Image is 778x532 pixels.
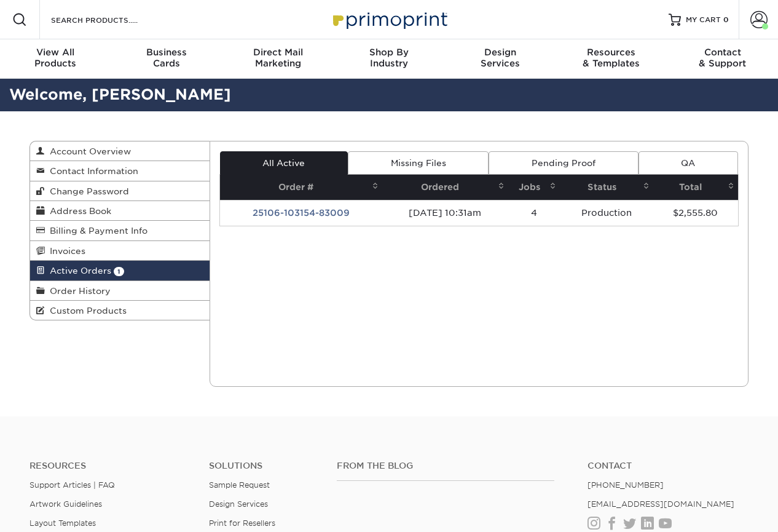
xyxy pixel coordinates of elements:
[45,166,138,176] span: Contact Information
[444,47,556,69] div: Services
[45,206,111,216] span: Address Book
[328,6,450,33] img: Primoprint
[30,161,210,181] a: Contact Information
[587,461,749,471] a: Contact
[114,267,124,276] span: 1
[111,39,222,79] a: BusinessCards
[444,47,556,58] span: Design
[45,266,111,276] span: Active Orders
[667,47,778,69] div: & Support
[382,200,508,226] td: [DATE] 10:31am
[723,15,729,24] span: 0
[45,146,131,156] span: Account Overview
[587,499,734,509] a: [EMAIL_ADDRESS][DOMAIN_NAME]
[30,241,210,261] a: Invoices
[348,151,489,175] a: Missing Files
[334,47,445,58] span: Shop By
[209,480,270,490] a: Sample Request
[30,201,210,221] a: Address Book
[508,175,560,200] th: Jobs
[508,200,560,226] td: 4
[587,480,664,490] a: [PHONE_NUMBER]
[30,261,210,280] a: Active Orders 1
[220,175,382,200] th: Order #
[45,186,129,196] span: Change Password
[653,200,738,226] td: $2,555.80
[30,181,210,201] a: Change Password
[45,306,127,316] span: Custom Products
[29,499,102,509] a: Artwork Guidelines
[556,47,667,69] div: & Templates
[334,47,445,69] div: Industry
[489,151,638,175] a: Pending Proof
[111,47,222,69] div: Cards
[220,151,348,175] a: All Active
[45,246,85,256] span: Invoices
[220,200,382,226] td: 25106-103154-83009
[45,286,111,296] span: Order History
[209,499,268,509] a: Design Services
[686,15,721,25] span: MY CART
[667,39,778,79] a: Contact& Support
[30,301,210,320] a: Custom Products
[556,47,667,58] span: Resources
[29,518,96,528] a: Layout Templates
[667,47,778,58] span: Contact
[209,461,318,471] h4: Solutions
[45,226,147,236] span: Billing & Payment Info
[30,281,210,301] a: Order History
[111,47,222,58] span: Business
[30,221,210,240] a: Billing & Payment Info
[30,141,210,161] a: Account Overview
[337,461,554,471] h4: From the Blog
[222,47,334,69] div: Marketing
[560,200,653,226] td: Production
[29,480,115,490] a: Support Articles | FAQ
[560,175,653,200] th: Status
[222,47,334,58] span: Direct Mail
[653,175,738,200] th: Total
[222,39,334,79] a: Direct MailMarketing
[50,12,170,27] input: SEARCH PRODUCTS.....
[334,39,445,79] a: Shop ByIndustry
[639,151,738,175] a: QA
[556,39,667,79] a: Resources& Templates
[444,39,556,79] a: DesignServices
[29,461,191,471] h4: Resources
[209,518,275,528] a: Print for Resellers
[382,175,508,200] th: Ordered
